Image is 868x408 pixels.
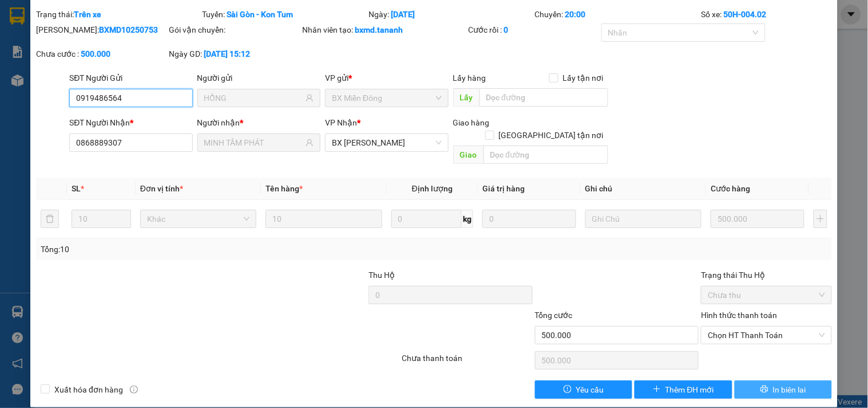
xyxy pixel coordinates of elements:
[462,210,473,228] span: kg
[69,116,192,129] div: SĐT Người Nhận
[35,8,201,21] div: Trạng thái:
[479,88,608,107] input: Dọc đường
[9,61,26,73] span: CR :
[635,380,732,399] button: plusThêm ĐH mới
[197,72,320,84] div: Người gửi
[453,118,490,127] span: Giao hàng
[708,327,825,344] span: Chọn HT Thanh Toán
[204,136,303,149] input: Tên người nhận
[41,243,336,256] div: Tổng: 10
[169,48,300,60] div: Ngày GD:
[197,116,320,129] div: Người nhận
[581,178,706,200] th: Ghi chú
[814,210,827,228] button: plus
[36,48,167,60] div: Chưa cước :
[204,49,251,58] b: [DATE] 15:12
[773,383,806,396] span: In biên lai
[10,10,101,37] div: BX [PERSON_NAME]
[355,25,403,34] b: bxmd.tananh
[760,385,768,394] span: printer
[10,37,101,53] div: 0399597339
[469,23,599,36] div: Cước rồi :
[147,210,249,227] span: Khác
[72,184,81,193] span: SL
[391,10,415,19] b: [DATE]
[201,8,368,21] div: Tuyến:
[109,80,124,96] span: SL
[565,10,586,19] b: 20:00
[74,10,101,19] b: Trên xe
[69,72,192,84] div: SĐT Người Gửi
[534,8,700,21] div: Chuyến:
[306,94,314,102] span: user
[482,184,525,193] span: Giá trị hàng
[41,210,59,228] button: delete
[332,134,441,151] span: BX Phạm Văn Đồng
[109,37,201,53] div: 0905044699
[325,118,357,127] span: VP Nhận
[227,10,294,19] b: Sài Gòn - Kon Tum
[302,23,466,36] div: Nhân viên tạo:
[453,73,486,83] span: Lấy hàng
[708,287,825,304] span: Chưa thu
[711,184,750,193] span: Cước hàng
[367,8,534,21] div: Ngày:
[50,383,128,396] span: Xuất hóa đơn hàng
[558,72,608,84] span: Lấy tận nơi
[701,311,777,320] label: Hình thức thanh toán
[535,311,573,320] span: Tổng cước
[453,146,483,164] span: Giao
[10,81,201,95] div: Tên hàng: hồ sơ ( : 1 )
[99,25,158,34] b: BXMD10250753
[576,383,604,396] span: Yêu cầu
[453,88,479,107] span: Lấy
[412,184,453,193] span: Định lượng
[169,23,300,36] div: Gói vận chuyển:
[306,139,314,147] span: user
[9,60,103,74] div: 30.000
[482,210,576,228] input: 0
[665,383,714,396] span: Thêm ĐH mới
[504,25,509,34] b: 0
[711,210,804,228] input: 0
[564,385,572,394] span: exclamation-circle
[494,129,608,142] span: [GEOGRAPHIC_DATA] tận nơi
[535,380,632,399] button: exclamation-circleYêu cầu
[10,11,27,23] span: Gửi:
[701,269,831,281] div: Trạng thái Thu Hộ
[109,10,201,37] div: BX Quãng Ngãi
[140,184,183,193] span: Đơn vị tính
[265,184,303,193] span: Tên hàng
[265,210,382,228] input: VD: Bàn, Ghế
[700,8,833,21] div: Số xe:
[401,352,533,372] div: Chưa thanh toán
[653,385,661,394] span: plus
[36,23,167,36] div: [PERSON_NAME]:
[109,11,137,23] span: Nhận:
[483,146,608,164] input: Dọc đường
[204,92,303,104] input: Tên người gửi
[325,72,448,84] div: VP gửi
[585,210,701,228] input: Ghi Chú
[81,49,110,58] b: 500.000
[130,386,138,394] span: info-circle
[723,10,766,19] b: 50H-004.02
[332,89,441,107] span: BX Miền Đông
[735,380,832,399] button: printerIn biên lai
[368,270,395,280] span: Thu Hộ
